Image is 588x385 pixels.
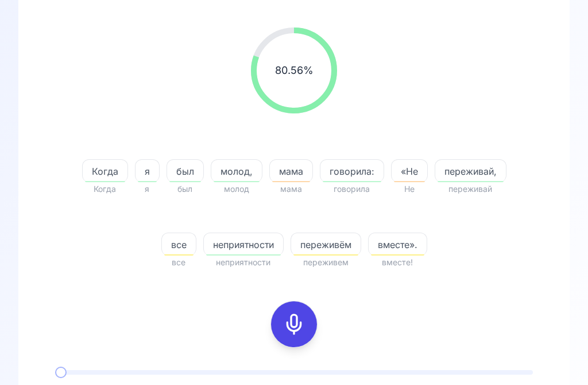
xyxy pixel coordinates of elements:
span: вместе! [368,256,427,269]
span: переживай, [435,164,506,178]
span: молод, [211,164,262,178]
button: молод, [211,159,262,182]
button: переживай, [435,159,506,182]
button: я [135,159,160,182]
span: Когда [83,164,127,178]
span: неприятности [203,256,284,269]
span: неприятности [204,238,283,252]
button: говорила: [320,159,384,182]
span: мама [269,182,313,196]
span: Когда [82,182,128,196]
span: молод [211,182,262,196]
button: был [167,159,204,182]
button: вместе». [368,233,427,256]
span: 80.56 % [275,62,314,78]
span: «Не [392,164,427,178]
span: переживём [291,238,361,252]
button: мама [269,159,313,182]
span: говорила: [320,164,384,178]
button: переживём [291,233,361,256]
span: переживем [291,256,361,269]
span: все [161,256,196,269]
button: Когда [82,159,128,182]
span: вместе». [369,238,427,252]
span: был [167,182,204,196]
button: неприятности [203,233,284,256]
span: мама [270,164,312,178]
span: говорила [320,182,384,196]
span: переживай [435,182,506,196]
span: все [162,238,196,252]
span: я [136,164,159,178]
span: был [167,164,203,178]
button: все [161,233,196,256]
span: Не [391,182,428,196]
span: я [135,182,160,196]
button: «Не [391,159,428,182]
